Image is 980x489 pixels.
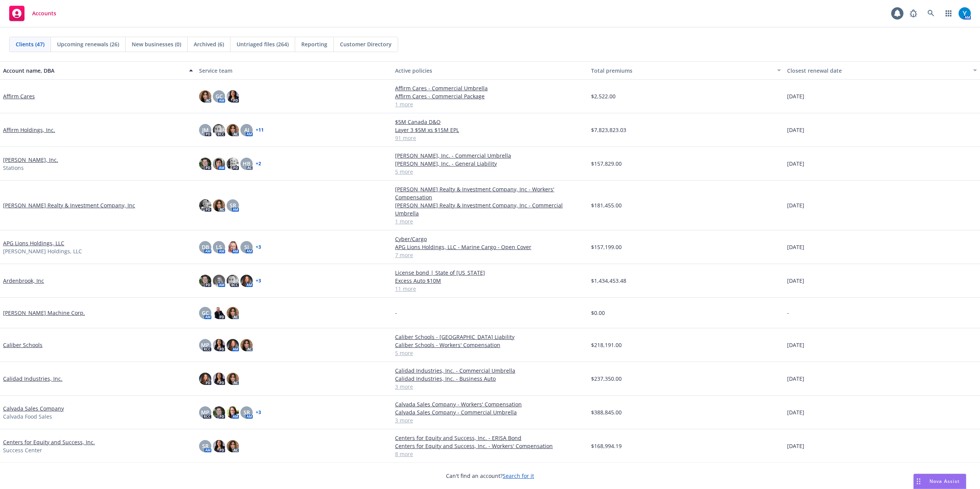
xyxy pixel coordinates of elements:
[3,164,24,172] span: Stations
[591,67,773,75] div: Total premiums
[199,275,211,287] img: photo
[787,243,804,251] span: [DATE]
[3,375,62,383] a: Calidad Industries, Inc.
[591,408,622,416] span: $388,845.00
[395,269,585,277] a: License bond | State of [US_STATE]
[395,400,585,408] a: Calvada Sales Company - Workers' Compensation
[3,247,82,255] span: [PERSON_NAME] Holdings, LLC
[395,217,585,225] a: 1 more
[787,277,804,285] span: [DATE]
[446,472,534,480] span: Can't find an account?
[787,126,804,134] span: [DATE]
[213,275,225,287] img: photo
[395,333,585,341] a: Caliber Schools - [GEOGRAPHIC_DATA] Liability
[256,279,261,283] a: + 3
[591,442,622,450] span: $168,994.19
[787,309,789,317] span: -
[202,442,209,450] span: SR
[787,201,804,209] span: [DATE]
[227,158,239,170] img: photo
[395,201,585,217] a: [PERSON_NAME] Realty & Investment Company, Inc - Commercial Umbrella
[227,339,239,351] img: photo
[213,158,225,170] img: photo
[395,383,585,391] a: 3 more
[787,160,804,168] span: [DATE]
[395,341,585,349] a: Caliber Schools - Workers' Compensation
[959,7,971,20] img: photo
[227,440,239,452] img: photo
[395,434,585,442] a: Centers for Equity and Success, Inc. - ERISA Bond
[216,243,222,251] span: LS
[3,126,55,134] a: Affirm Holdings, Inc.
[227,373,239,385] img: photo
[395,442,585,450] a: Centers for Equity and Success, Inc. - Workers' Compensation
[216,92,223,100] span: GC
[395,243,585,251] a: APG Lions Holdings, LLC - Marine Cargo - Open Cover
[3,92,35,100] a: Affirm Cares
[591,126,626,134] span: $7,823,823.03
[3,412,52,421] span: Calvada Food Sales
[591,375,622,383] span: $237,350.00
[227,90,239,103] img: photo
[395,84,585,92] a: Affirm Cares - Commercial Umbrella
[196,61,392,80] button: Service team
[227,124,239,136] img: photo
[395,309,397,317] span: -
[923,6,939,21] a: Search
[787,67,969,75] div: Closest renewal date
[784,61,980,80] button: Closest renewal date
[199,373,211,385] img: photo
[240,275,253,287] img: photo
[227,307,239,319] img: photo
[395,126,585,134] a: Layer 3 $5M xs $15M EPL
[213,339,225,351] img: photo
[395,235,585,243] a: Cyber/Cargo
[3,341,42,349] a: Caliber Schools
[227,406,239,419] img: photo
[503,472,534,479] a: Search for it
[787,375,804,383] span: [DATE]
[787,408,804,416] span: [DATE]
[591,243,622,251] span: $157,199.00
[3,239,64,247] a: APG Lions Holdings, LLC
[591,277,626,285] span: $1,434,453.48
[787,341,804,349] span: [DATE]
[213,373,225,385] img: photo
[588,61,784,80] button: Total premiums
[3,156,58,164] a: [PERSON_NAME], Inc.
[913,474,966,489] button: Nova Assist
[213,406,225,419] img: photo
[395,375,585,383] a: Calidad Industries, Inc. - Business Auto
[395,416,585,424] a: 3 more
[3,67,185,75] div: Account name, DBA
[16,40,44,48] span: Clients (47)
[395,92,585,100] a: Affirm Cares - Commercial Package
[395,168,585,176] a: 5 more
[395,251,585,259] a: 7 more
[32,10,56,16] span: Accounts
[591,201,622,209] span: $181,455.00
[256,128,264,132] a: + 11
[3,201,135,209] a: [PERSON_NAME] Realty & Investment Company, Inc
[256,410,261,415] a: + 3
[787,442,804,450] span: [DATE]
[199,90,211,103] img: photo
[202,243,209,251] span: DB
[591,309,605,317] span: $0.00
[340,40,392,48] span: Customer Directory
[3,404,64,412] a: Calvada Sales Company
[3,309,85,317] a: [PERSON_NAME] Machine Corp.
[301,40,327,48] span: Reporting
[395,408,585,416] a: Calvada Sales Company - Commercial Umbrella
[395,349,585,357] a: 5 more
[199,199,211,212] img: photo
[237,40,289,48] span: Untriaged files (264)
[243,160,250,168] span: HB
[256,161,261,166] a: + 2
[202,309,209,317] span: GC
[591,92,616,100] span: $2,522.00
